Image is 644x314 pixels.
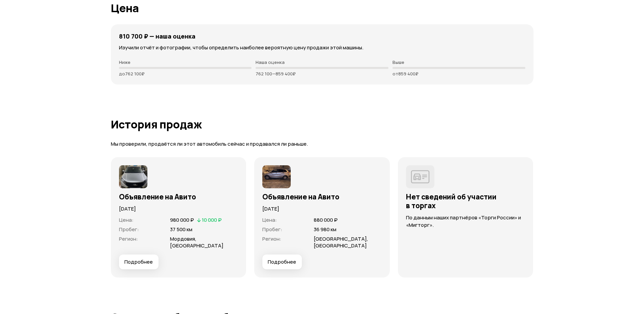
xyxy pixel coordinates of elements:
[124,259,153,265] span: Подробнее
[314,235,368,249] span: [GEOGRAPHIC_DATA], [GEOGRAPHIC_DATA]
[119,226,139,233] span: Пробег :
[262,235,281,242] span: Регион :
[202,216,222,223] span: 10 000 ₽
[262,226,282,233] span: Пробег :
[406,192,525,210] h3: Нет сведений об участии в торгах
[119,255,159,269] button: Подробнее
[262,205,382,213] p: [DATE]
[119,235,138,242] span: Регион :
[119,216,134,223] span: Цена :
[119,205,238,213] p: [DATE]
[406,214,525,229] p: По данным наших партнёров «Торги России» и «Мигторг».
[314,216,338,223] span: 880 000 ₽
[119,71,252,76] p: до 762 100 ₽
[119,192,238,201] h3: Объявление на Авито
[119,32,195,40] h4: 810 700 ₽ — наша оценка
[262,255,302,269] button: Подробнее
[111,141,533,148] p: Мы проверили, продаётся ли этот автомобиль сейчас и продавался ли раньше.
[119,59,252,65] p: Ниже
[170,216,194,223] span: 980 000 ₽
[314,226,336,233] span: 36 980 км
[262,216,277,223] span: Цена :
[111,2,533,14] h1: Цена
[170,235,223,249] span: Мордовия, [GEOGRAPHIC_DATA]
[392,71,525,76] p: от 859 400 ₽
[268,259,296,265] span: Подробнее
[119,44,525,51] p: Изучили отчёт и фотографии, чтобы определить наиболее вероятную цену продажи этой машины.
[256,59,388,65] p: Наша оценка
[262,192,382,201] h3: Объявление на Авито
[170,226,192,233] span: 37 500 км
[392,59,525,65] p: Выше
[111,118,533,130] h1: История продаж
[256,71,388,76] p: 762 100 — 859 400 ₽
